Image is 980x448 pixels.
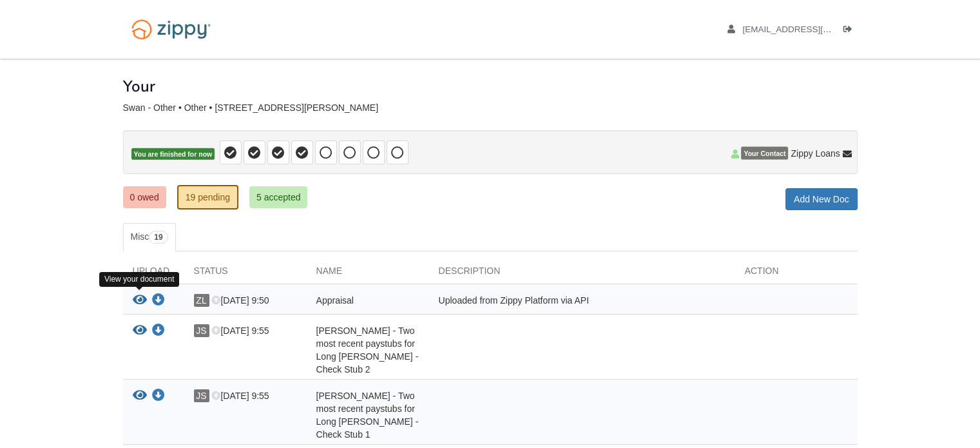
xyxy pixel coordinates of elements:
[249,186,308,208] a: 5 accepted
[152,391,165,402] a: Download Jeffrey Swan - Two most recent paystubs for Long John Silvers - Check Stub 1
[194,389,209,402] span: JS
[843,24,858,37] a: Log out
[316,295,354,306] span: Appraisal
[429,294,735,311] div: Uploaded from Zippy Platform via API
[123,223,176,251] a: Misc
[123,78,155,95] h1: Your
[316,326,419,375] span: [PERSON_NAME] - Two most recent paystubs for Long [PERSON_NAME] - Check Stub 2
[149,231,168,244] span: 19
[133,294,147,307] button: View Appraisal
[123,102,858,113] div: Swan - Other • Other • [STREET_ADDRESS][PERSON_NAME]
[785,188,858,210] a: Add New Doc
[211,391,269,401] span: [DATE] 9:55
[152,326,165,336] a: Download Jeffrey Swan - Two most recent paystubs for Long John Silvers - Check Stub 2
[184,264,307,284] div: Status
[211,295,269,306] span: [DATE] 9:50
[131,148,215,161] span: You are finished for now
[194,294,209,307] span: ZL
[133,389,147,403] button: View Jeffrey Swan - Two most recent paystubs for Long John Silvers - Check Stub 1
[194,324,209,337] span: JS
[123,264,184,284] div: Upload
[741,147,788,160] span: Your Contact
[123,186,166,208] a: 0 owed
[307,264,429,284] div: Name
[791,147,840,160] span: Zippy Loans
[316,391,419,440] span: [PERSON_NAME] - Two most recent paystubs for Long [PERSON_NAME] - Check Stub 1
[211,326,269,336] span: [DATE] 9:55
[742,24,890,34] span: jeffswan69@yahoo.com
[177,185,238,209] a: 19 pending
[123,13,219,46] img: Logo
[152,296,165,306] a: Download Appraisal
[133,324,147,338] button: View Jeffrey Swan - Two most recent paystubs for Long John Silvers - Check Stub 2
[727,24,890,37] a: edit profile
[99,272,180,287] div: View your document
[735,264,858,284] div: Action
[429,264,735,284] div: Description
